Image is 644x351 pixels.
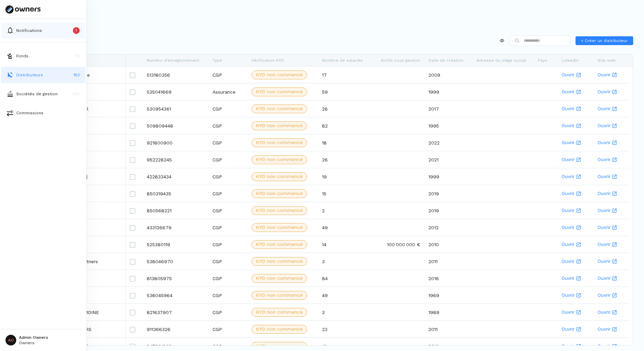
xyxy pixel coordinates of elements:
a: Ouvrir [562,152,589,168]
div: Assurance [208,83,247,100]
div: 850319435 [143,185,208,202]
a: Ouvrir [598,152,625,168]
span: LinkedIn [562,58,579,63]
span: KYD non commencé [256,173,303,180]
div: 26 [318,151,371,168]
button: fundsFonds76 [1,48,85,64]
img: commissions [7,110,14,116]
a: Ouvrir [562,304,589,320]
div: CGP [208,185,247,202]
div: CGP [208,66,247,83]
span: Date de création [428,58,463,63]
div: 1999 [424,168,472,185]
a: Ouvrir [562,270,589,286]
p: Commissions [16,110,43,116]
span: KYD non commencé [256,156,303,163]
a: Ouvrir [598,321,625,337]
a: Ouvrir [598,186,625,201]
div: 2009 [424,66,472,83]
a: Ouvrir [562,202,589,218]
div: 14 [318,236,371,253]
a: Ouvrir [562,186,589,201]
a: Ouvrir [598,270,625,286]
a: Ouvrir [562,321,589,337]
div: 3 [318,253,371,270]
div: 911366326 [143,321,208,337]
span: Nombre de salariés [322,58,363,63]
div: 850568221 [143,202,208,219]
div: 1999 [424,83,472,100]
div: 82 [318,117,371,134]
button: commissionsCommissions [1,105,85,121]
div: 538045964 [143,287,208,304]
div: 2012 [424,219,472,236]
div: 2019 [424,185,472,202]
div: 2021 [424,151,472,168]
div: 538046970 [143,253,208,270]
div: 59 [318,83,371,100]
div: 2011 [424,321,472,337]
button: distributorsDistributeurs153 [1,67,85,83]
p: Notifications [16,27,42,34]
p: Fonds [16,53,28,59]
button: asset-managersSociétés de gestion362 [1,86,85,102]
div: 26 [318,100,371,117]
div: CGP [208,202,247,219]
div: 530954361 [143,100,208,117]
div: 84 [318,270,371,287]
div: 821637907 [143,304,208,320]
span: KYD non commencé [256,309,303,316]
p: Sociétés de gestion [16,91,58,97]
div: 49 [318,287,371,304]
a: Ouvrir [598,135,625,151]
div: 509809448 [143,117,208,134]
p: Distributeurs [16,72,43,78]
div: CGP [208,236,247,253]
span: KYD non commencé [256,207,303,214]
p: 153 [74,72,80,78]
div: 433126679 [143,219,208,236]
div: CGP [208,304,247,320]
div: CGP [208,270,247,287]
a: Ouvrir [598,101,625,117]
div: 18 [318,134,371,151]
p: 76 [75,53,80,59]
div: 952228245 [143,151,208,168]
span: KYD non commencé [256,71,303,78]
span: KYD non commencé [256,105,303,112]
div: 49 [318,219,371,236]
a: Ouvrir [598,219,625,235]
div: 813805975 [143,270,208,287]
img: funds [7,53,14,59]
div: CGP [208,287,247,304]
span: KYD non commencé [256,292,303,299]
p: 362 [72,91,80,97]
span: KYD non commencé [256,326,303,333]
div: 2 [318,202,371,219]
a: Ouvrir [562,169,589,184]
span: AO [5,335,16,346]
div: CGP [208,253,247,270]
a: Ouvrir [598,236,625,252]
span: KYD non commencé [256,224,303,231]
div: 525380119 [143,236,208,253]
span: KYD non commencé [256,88,303,95]
span: Actifs sous gestion [381,58,420,63]
span: Pays [538,58,547,63]
div: 2010 [424,236,472,253]
span: KYD non commencé [256,343,303,350]
div: 2017 [424,100,472,117]
div: 2011 [424,253,472,270]
div: 2019 [424,202,472,219]
div: CGP [208,321,247,337]
span: KYD non commencé [256,275,303,282]
a: Ouvrir [598,84,625,100]
span: Vérification KYD [251,58,284,63]
div: CGP [208,134,247,151]
a: Ouvrir [598,202,625,218]
div: 3 [318,304,371,320]
div: CGP [208,100,247,117]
